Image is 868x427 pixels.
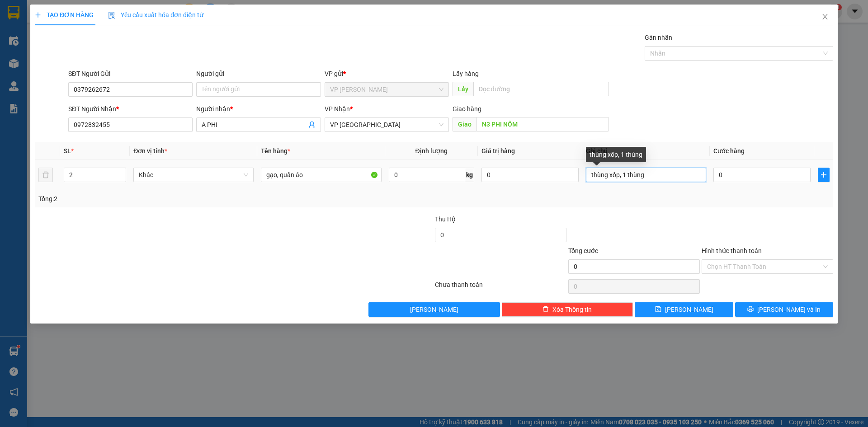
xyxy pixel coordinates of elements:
button: Close [812,5,838,30]
div: Chưa thanh toán [434,280,567,296]
input: 0 [481,168,579,182]
span: delete [542,306,549,313]
button: deleteXóa Thông tin [502,302,633,317]
span: close [821,13,829,20]
span: Lấy hàng [453,70,479,77]
span: environment [62,60,69,66]
img: icon [108,12,115,19]
span: [PERSON_NAME] [665,305,713,314]
span: VP Phan Thiết [330,83,443,96]
span: environment [5,60,11,66]
li: VP VP [PERSON_NAME] [62,38,120,58]
button: save[PERSON_NAME] [635,302,733,317]
span: Giao [453,117,476,131]
span: Giao hàng [453,105,481,113]
input: Ghi Chú [586,168,706,182]
div: Tổng: 2 [38,194,335,204]
span: Yêu cầu xuất hóa đơn điện tử [108,11,203,19]
span: Tổng cước [568,247,598,254]
span: save [655,306,661,313]
button: printer[PERSON_NAME] và In [735,302,833,317]
li: VP VP [PERSON_NAME] [5,38,62,58]
span: Thu Hộ [435,216,456,223]
input: Dọc đường [476,117,609,131]
div: Người nhận [196,104,321,114]
span: user-add [308,121,316,128]
input: Dọc đường [473,82,609,96]
div: VP gửi [325,69,449,79]
div: SĐT Người Gửi [68,69,193,79]
span: Giá trị hàng [481,147,515,155]
span: SL [64,147,71,155]
div: thùng xốp, 1 thùng [586,147,646,162]
span: plus [818,171,829,178]
span: VP Đà Lạt [330,118,443,131]
th: Ghi chú [582,142,710,160]
span: kg [465,168,474,182]
span: TẠO ĐƠN HÀNG [35,11,94,19]
span: Định lượng [415,147,448,155]
span: Xóa Thông tin [552,305,592,314]
span: Đơn vị tính [133,147,167,155]
span: [PERSON_NAME] và In [757,305,821,314]
span: Tên hàng [261,147,290,155]
span: Cước hàng [713,147,745,155]
div: SĐT Người Nhận [68,104,193,114]
b: Lô 6 0607 [GEOGRAPHIC_DATA], [GEOGRAPHIC_DATA] [5,60,61,107]
span: Lấy [453,82,473,96]
div: Người gửi [196,69,321,79]
label: Gán nhãn [645,34,672,41]
button: delete [38,168,53,182]
input: VD: Bàn, Ghế [261,168,381,182]
label: Hình thức thanh toán [702,247,762,254]
span: Khác [139,168,248,182]
span: printer [747,306,754,313]
button: [PERSON_NAME] [368,302,500,317]
button: plus [818,168,830,182]
span: [PERSON_NAME] [410,305,458,314]
span: plus [35,12,41,18]
span: VP Nhận [325,105,350,113]
li: [PERSON_NAME] [5,5,131,22]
